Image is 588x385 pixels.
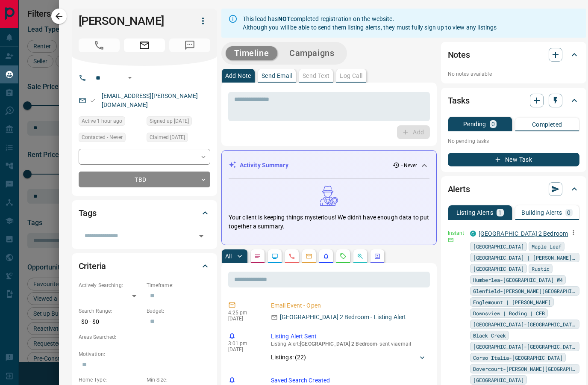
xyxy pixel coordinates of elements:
span: [GEOGRAPHIC_DATA]-[GEOGRAPHIC_DATA] [473,342,576,351]
p: Areas Searched: [79,333,210,341]
p: Listing Alerts [456,210,494,216]
span: Downsview | Roding | CFB [473,309,545,317]
p: Completed [532,121,562,127]
div: Activity Summary- Never [229,157,429,173]
span: No Number [169,38,210,52]
p: Email Event - Open [271,301,426,310]
p: [GEOGRAPHIC_DATA] 2 Bedroom - Listing Alert [280,313,406,322]
button: Campaigns [281,46,343,60]
p: Building Alerts [521,210,562,216]
p: Activity Summary [240,161,288,170]
span: Humberlea-[GEOGRAPHIC_DATA] W4 [473,275,563,284]
span: Dovercourt-[PERSON_NAME][GEOGRAPHIC_DATA] [473,364,576,373]
svg: Requests [340,253,347,260]
span: [GEOGRAPHIC_DATA] 2 Bedroom [300,341,377,347]
p: 3:01 pm [228,341,258,346]
p: Budget: [147,307,210,315]
p: Listing Alert : - sent via email [271,341,426,347]
div: Criteria [79,256,210,276]
div: Tasks [448,90,579,111]
span: Signed up [DATE] [150,117,189,125]
p: Min Size: [147,376,210,384]
p: 1 [498,210,502,216]
svg: Lead Browsing Activity [271,253,278,260]
span: Email [124,38,165,52]
div: Tue Sep 16 2025 [79,116,142,128]
span: [GEOGRAPHIC_DATA]-[GEOGRAPHIC_DATA] [473,320,576,329]
svg: Notes [254,253,261,260]
a: [EMAIL_ADDRESS][PERSON_NAME][DOMAIN_NAME] [102,92,198,108]
button: Open [195,230,207,242]
p: [DATE] [228,316,258,322]
h2: Tags [79,206,97,220]
span: [GEOGRAPHIC_DATA] [473,264,524,273]
svg: Email [448,237,454,243]
p: - Never [401,162,417,169]
h1: [PERSON_NAME] [79,14,183,28]
strong: NOT [278,15,291,22]
p: Listings: ( 22 ) [271,353,306,362]
span: Black Creek [473,331,506,340]
p: Listing Alert Sent [271,332,426,341]
h2: Tasks [448,94,470,107]
span: Rustic [532,264,550,273]
p: 4:25 pm [228,310,258,316]
svg: Email Valid [90,98,96,104]
p: 0 [491,121,495,127]
p: Instant [448,229,465,237]
button: New Task [448,153,579,166]
h2: Alerts [448,182,470,196]
span: Contacted - Never [82,133,123,142]
p: No pending tasks [448,135,579,148]
p: Add Note [225,73,251,79]
span: Englemount | [PERSON_NAME] [473,298,551,306]
p: Timeframe: [147,281,210,289]
p: [DATE] [228,346,258,352]
svg: Emails [306,253,312,260]
button: Timeline [226,46,278,60]
span: [GEOGRAPHIC_DATA] [473,242,524,251]
svg: Opportunities [357,253,364,260]
p: 0 [567,210,570,216]
p: No notes available [448,70,579,78]
span: Maple Leaf [532,242,562,251]
div: condos.ca [470,231,476,237]
p: Your client is keeping things mysterious! We didn't have enough data to put together a summary. [229,213,429,231]
svg: Agent Actions [374,253,381,260]
div: Mon Sep 15 2025 [147,133,210,145]
svg: Listing Alerts [323,253,329,260]
span: Glenfield-[PERSON_NAME][GEOGRAPHIC_DATA] [473,287,576,295]
span: [GEOGRAPHIC_DATA] | [PERSON_NAME][GEOGRAPHIC_DATA] [473,253,576,262]
div: Alerts [448,179,579,199]
p: Actively Searching: [79,281,142,289]
p: $0 - $0 [79,315,142,329]
span: Claimed [DATE] [150,133,185,142]
h2: Criteria [79,259,106,273]
span: No Number [79,38,120,52]
span: Corso Italia-[GEOGRAPHIC_DATA] [473,353,563,362]
button: Open [125,73,135,83]
a: [GEOGRAPHIC_DATA] 2 Bedroom [479,230,568,237]
svg: Calls [288,253,295,260]
div: This lead has completed registration on the website. Although you will be able to send them listi... [243,11,497,35]
span: [GEOGRAPHIC_DATA] [473,376,524,384]
p: Search Range: [79,307,142,315]
div: Listings: (22) [271,349,426,365]
p: Home Type: [79,376,142,384]
div: TBD [79,172,210,187]
span: Active 1 hour ago [82,117,122,125]
div: Tags [79,203,210,223]
p: Pending [463,121,486,127]
p: Send Email [262,73,292,79]
p: Motivation: [79,350,210,358]
p: Saved Search Created [271,376,426,385]
div: Notes [448,44,579,65]
p: All [225,253,232,259]
div: Mon Sep 15 2025 [147,116,210,128]
h2: Notes [448,48,470,62]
